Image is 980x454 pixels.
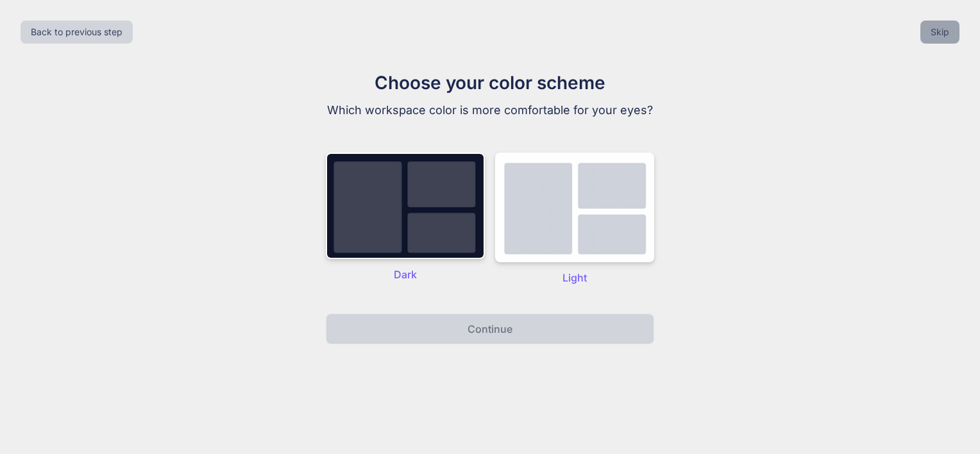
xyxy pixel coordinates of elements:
[275,101,705,119] p: Which workspace color is more comfortable for your eyes?
[326,267,485,282] p: Dark
[275,69,705,96] h1: Choose your color scheme
[495,153,654,262] img: dark
[920,21,959,44] button: Skip
[326,153,485,259] img: dark
[21,21,133,44] button: Back to previous step
[468,321,512,337] p: Continue
[326,314,654,344] button: Continue
[495,270,654,285] p: Light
